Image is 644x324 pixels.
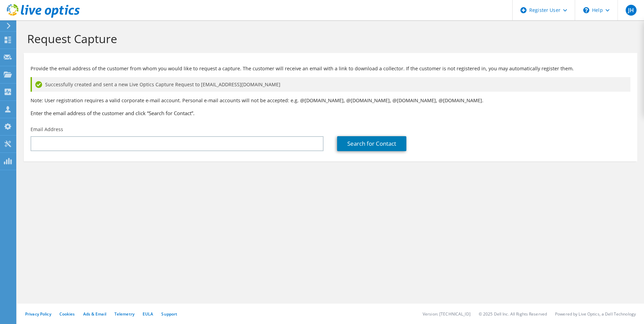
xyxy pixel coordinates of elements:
[337,136,406,151] a: Search for Contact
[59,311,75,317] a: Cookies
[143,311,153,317] a: EULA
[626,5,637,16] span: JH
[114,311,134,317] a: Telemetry
[31,65,630,72] p: Provide the email address of the customer from whom you would like to request a capture. The cust...
[555,311,636,317] li: Powered by Live Optics, a Dell Technology
[479,311,547,317] li: © 2025 Dell Inc. All Rights Reserved
[31,109,630,117] h3: Enter the email address of the customer and click “Search for Contact”.
[83,311,106,317] a: Ads & Email
[31,97,630,104] p: Note: User registration requires a valid corporate e-mail account. Personal e-mail accounts will ...
[27,32,630,46] h1: Request Capture
[161,311,177,317] a: Support
[423,311,471,317] li: Version: [TECHNICAL_ID]
[31,126,63,133] label: Email Address
[45,81,280,88] span: Successfully created and sent a new Live Optics Capture Request to [EMAIL_ADDRESS][DOMAIN_NAME]
[583,7,589,13] svg: \n
[25,311,51,317] a: Privacy Policy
